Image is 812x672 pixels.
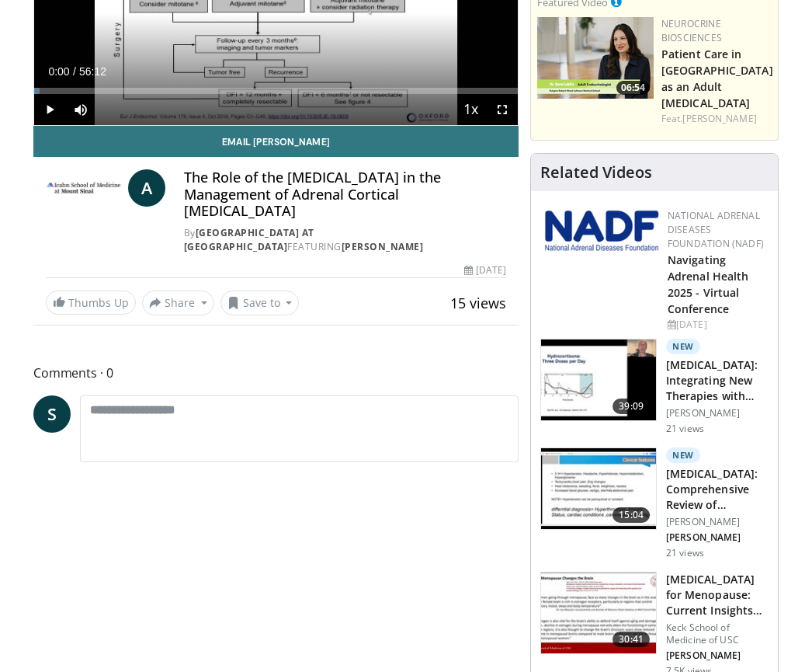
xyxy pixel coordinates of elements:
span: 15 views [450,294,506,312]
p: New [666,447,700,463]
div: Progress Bar [34,88,518,94]
button: Share [142,291,214,315]
img: 47271b8a-94f4-49c8-b914-2a3d3af03a9e.150x105_q85_crop-smart_upscale.jpg [541,573,656,653]
p: 21 views [666,547,704,559]
img: 69d9a9c3-9e0d-45c7-989e-b720a70fb3d0.png.150x105_q85_crop-smart_upscale.png [537,17,654,99]
a: Navigating Adrenal Health 2025 - Virtual Conference [668,252,748,316]
p: [PERSON_NAME] [666,407,769,420]
button: Play [34,94,65,125]
button: Save to [220,291,300,315]
h3: [MEDICAL_DATA]: Integrating New Therapies with Tradi… [666,357,769,404]
h4: Related Videos [540,163,652,182]
img: d10375cb-e073-4e37-92ac-aafb5314612c.150x105_q85_crop-smart_upscale.jpg [541,448,656,529]
img: Icahn School of Medicine at Mount Sinai [46,169,122,207]
p: 21 views [666,423,704,435]
img: a7b04e43-adb2-4369-accb-ac81fda8c10c.150x105_q85_crop-smart_upscale.jpg [541,339,656,420]
a: S [33,395,71,433]
span: Comments 0 [33,363,519,383]
a: [PERSON_NAME] [682,112,756,125]
a: 15:04 New [MEDICAL_DATA]: Comprehensive Review of Diagnosis, Management, and… [PERSON_NAME] [PERS... [540,447,769,559]
span: 06:54 [616,81,650,95]
div: Feat. [661,112,773,126]
button: Playback Rate [456,94,487,125]
h4: The Role of the [MEDICAL_DATA] in the Management of Adrenal Cortical [MEDICAL_DATA] [184,169,506,220]
h3: [MEDICAL_DATA] for Menopause: Current Insights and Futu… [666,572,769,618]
a: [PERSON_NAME] [342,240,424,253]
div: [DATE] [668,318,765,332]
span: 30:41 [612,632,650,647]
p: [PERSON_NAME] [666,516,769,528]
span: 39:09 [612,399,650,414]
a: Email [PERSON_NAME] [33,126,519,157]
div: By FEATURING [184,226,506,254]
button: Fullscreen [487,94,518,125]
a: Neurocrine Biosciences [661,17,722,44]
span: 0:00 [48,65,69,78]
a: [GEOGRAPHIC_DATA] at [GEOGRAPHIC_DATA] [184,226,314,253]
a: Patient Care in [GEOGRAPHIC_DATA] as an Adult [MEDICAL_DATA] [661,47,773,110]
span: 56:12 [79,65,106,78]
button: Mute [65,94,96,125]
a: National Adrenal Diseases Foundation (NADF) [668,209,764,250]
span: 15:04 [612,507,650,523]
p: Keck School of Medicine of USC [666,622,769,646]
h3: [MEDICAL_DATA]: Comprehensive Review of Diagnosis, Management, and… [666,466,769,513]
a: 06:54 [537,17,654,99]
img: 877b56e2-cd6c-4243-ab59-32ef85434147.png.150x105_q85_autocrop_double_scale_upscale_version-0.2.png [543,209,660,252]
div: [DATE] [464,263,506,277]
a: A [128,169,165,207]
a: Thumbs Up [46,291,136,315]
p: [PERSON_NAME] [666,531,769,544]
p: [PERSON_NAME] [666,649,769,662]
a: 39:09 New [MEDICAL_DATA]: Integrating New Therapies with Tradi… [PERSON_NAME] 21 views [540,339,769,435]
p: New [666,339,700,354]
span: / [73,65,76,78]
